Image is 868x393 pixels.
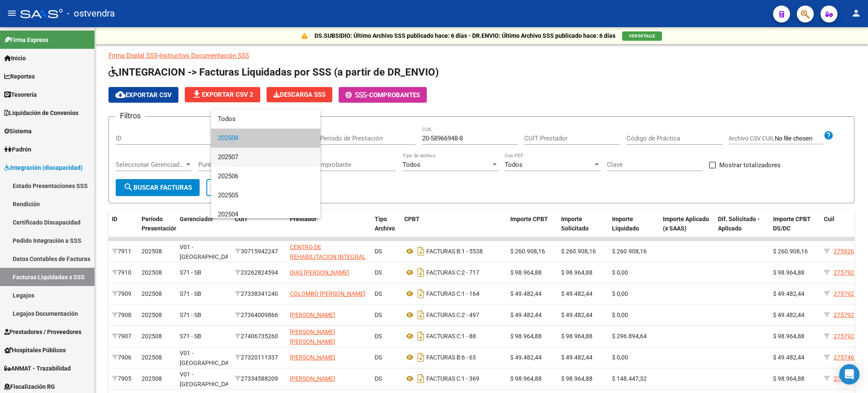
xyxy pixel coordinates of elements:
span: 202508 [218,129,314,148]
div: Open Intercom Messenger [839,364,860,385]
span: 202506 [218,167,314,186]
span: 202507 [218,148,314,167]
span: 202505 [218,186,314,205]
span: 202504 [218,205,314,224]
span: Todos [218,109,314,129]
